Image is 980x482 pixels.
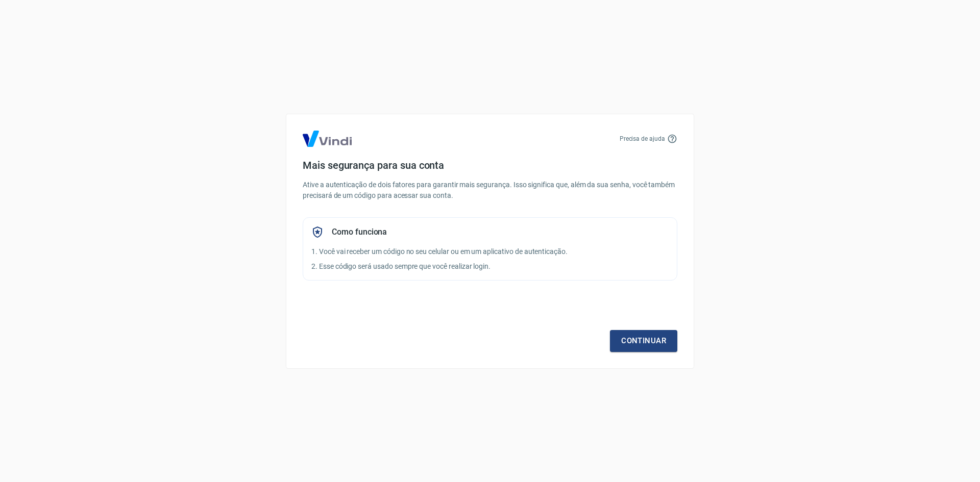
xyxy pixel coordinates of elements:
h4: Mais segurança para sua conta [303,159,677,171]
a: Continuar [610,330,677,351]
p: Ative a autenticação de dois fatores para garantir mais segurança. Isso significa que, além da su... [303,180,677,201]
p: 1. Você vai receber um código no seu celular ou em um aplicativo de autenticação. [311,246,669,257]
h5: Como funciona [332,227,387,237]
p: Precisa de ajuda [620,134,665,143]
img: Logo Vind [303,131,352,147]
p: 2. Esse código será usado sempre que você realizar login. [311,261,669,272]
